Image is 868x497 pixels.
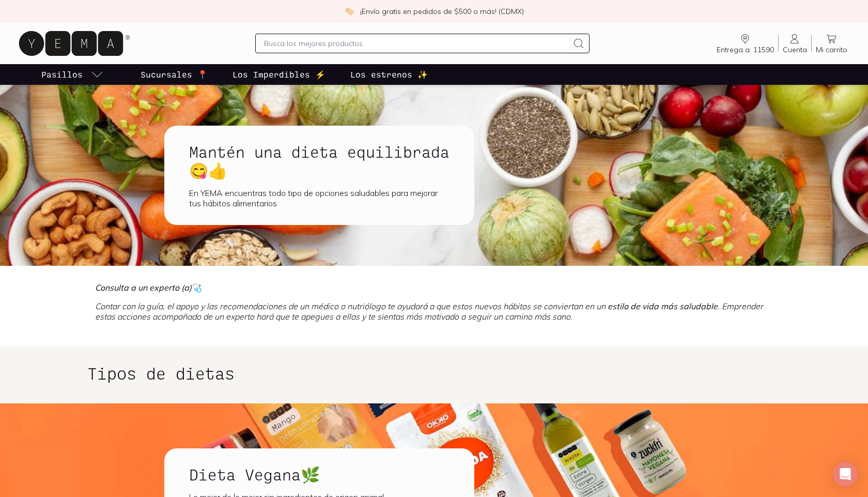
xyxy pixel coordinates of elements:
[189,465,450,484] h1: Dieta Vegana🌿
[95,301,606,311] i: Contar con la guía, el apoyo y las recomendaciones de un médico o nutriólogo te ayudará a que est...
[345,7,354,16] img: check
[812,33,851,54] a: Mi carrito
[833,462,858,487] div: Open Intercom Messenger
[783,45,807,54] span: Cuenta
[87,363,781,383] h1: Tipos de dietas
[189,142,450,179] h1: Mantén una dieta equilibrada 😋👍
[717,45,774,54] span: Entrega a: 11590
[138,64,210,85] a: Sucursales 📍
[95,301,763,322] i: . Emprender estas acciones acompañado de un experto hará que te apegues a ellas y te sientas más ...
[264,37,568,50] input: Busca los mejores productos
[816,45,847,54] span: Mi carrito
[95,282,192,293] i: Consulta a un experto (a)
[712,33,778,54] a: Entrega a: 11590
[360,6,524,17] p: ¡Envío gratis en pedidos de $500 o más! (CDMX)
[233,68,326,81] p: Los Imperdibles ⚡️
[189,188,450,208] div: En YEMA encuentras todo tipo de opciones saludables para mejorar tus hábitos alimentarios
[141,68,208,81] p: Sucursales 📍
[164,126,507,225] a: Mantén una dieta equilibrada 😋👍En YEMA encuentras todo tipo de opciones saludables para mejorar t...
[350,68,428,81] p: Los estrenos ✨
[230,64,328,85] a: Los Imperdibles ⚡️
[95,282,773,293] p: 🩺
[41,68,83,81] p: Pasillos
[608,301,718,311] i: estilo de vida más saludable
[779,33,811,54] a: Cuenta
[348,64,430,85] a: Los estrenos ✨
[39,64,105,85] a: pasillo-todos-link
